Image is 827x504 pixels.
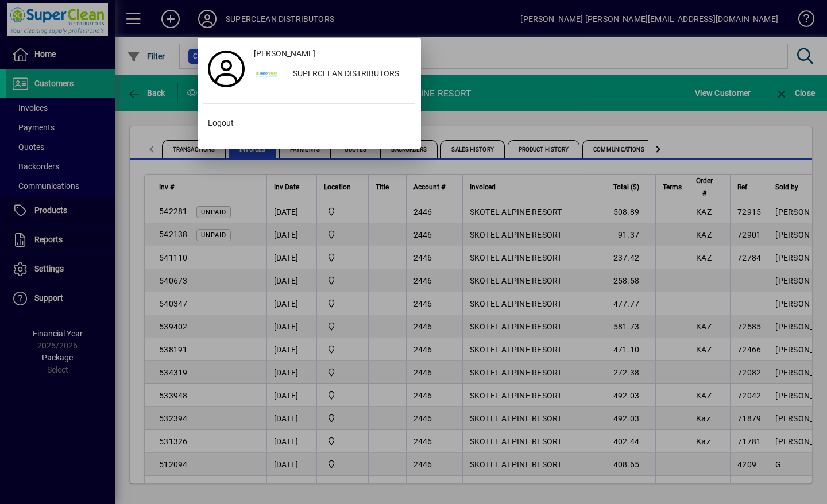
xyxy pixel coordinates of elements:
[249,64,415,85] button: SUPERCLEAN DISTRIBUTORS
[203,59,249,79] a: Profile
[284,64,415,85] div: SUPERCLEAN DISTRIBUTORS
[249,44,415,64] a: [PERSON_NAME]
[254,48,315,60] span: [PERSON_NAME]
[208,117,234,129] span: Logout
[203,113,415,134] button: Logout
